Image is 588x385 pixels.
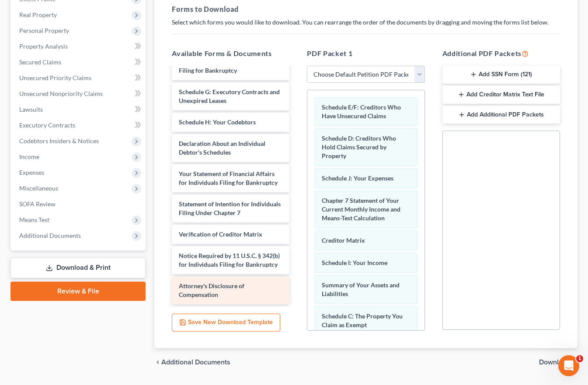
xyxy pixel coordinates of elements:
span: Statement of Intention for Individuals Filing Under Chapter 7 [179,200,281,216]
button: Add Creditor Matrix Text File [442,85,560,104]
span: Expenses [19,169,44,176]
button: Save New Download Template [172,314,280,332]
span: Creditor Matrix [322,237,365,244]
span: Income [19,153,39,160]
a: Executory Contracts [12,117,146,133]
span: Executory Contracts [19,121,75,129]
span: Chapter 7 Statement of Your Current Monthly Income and Means-Test Calculation [322,197,400,222]
span: Secured Claims [19,58,61,66]
a: SOFA Review [12,196,146,212]
h5: Forms to Download [172,4,560,14]
button: Download chevron_right [539,359,578,366]
a: Unsecured Priority Claims [12,70,146,86]
a: Review & File [10,282,146,301]
span: Codebtors Insiders & Notices [19,137,99,145]
span: Schedule I: Your Income [322,259,387,266]
h5: Additional PDF Packets [442,48,560,59]
span: SOFA Review [19,200,56,208]
span: Schedule J: Your Expenses [322,174,393,182]
a: Download & Print [10,258,146,278]
span: Miscellaneous [19,184,58,192]
span: Declaration About an Individual Debtor's Schedules [179,140,265,156]
a: Secured Claims [12,54,146,70]
p: Select which forms you would like to download. You can rearrange the order of the documents by dr... [172,18,560,27]
span: Additional Documents [161,359,230,366]
span: Notice Required by 11 U.S.C. § 342(b) for Individuals Filing for Bankruptcy [179,252,280,268]
button: Add Additional PDF Packets [442,106,560,124]
h5: PDF Packet 1 [307,48,424,59]
button: Add SSN Form (121) [442,66,560,84]
span: Schedule G: Executory Contracts and Unexpired Leases [179,88,280,104]
span: Real Property [19,11,57,18]
span: Summary of Your Assets and Liabilities [322,281,400,297]
span: Schedule C: The Property You Claim as Exempt [322,312,403,328]
span: Voluntary Petition for Individuals Filing for Bankruptcy [179,58,270,74]
a: Unsecured Nonpriority Claims [12,86,146,102]
span: Means Test [19,216,49,223]
a: Property Analysis [12,39,146,54]
span: Schedule H: Your Codebtors [179,118,256,126]
span: Additional Documents [19,232,81,239]
span: Property Analysis [19,42,68,50]
span: Unsecured Nonpriority Claims [19,90,103,97]
span: Attorney's Disclosure of Compensation [179,282,244,298]
span: Schedule E/F: Creditors Who Have Unsecured Claims [322,103,401,120]
span: 1 [576,355,583,362]
span: Verification of Creditor Matrix [179,230,262,238]
a: chevron_left Additional Documents [154,359,230,366]
a: Lawsuits [12,102,146,117]
i: chevron_left [154,359,161,366]
span: Download [539,359,571,366]
span: Schedule D: Creditors Who Hold Claims Secured by Property [322,134,396,159]
span: Personal Property [19,27,69,34]
h5: Available Forms & Documents [172,48,289,59]
span: Your Statement of Financial Affairs for Individuals Filing for Bankruptcy [179,170,278,186]
iframe: Intercom live chat [558,355,579,376]
span: Lawsuits [19,106,43,113]
span: Unsecured Priority Claims [19,74,91,81]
